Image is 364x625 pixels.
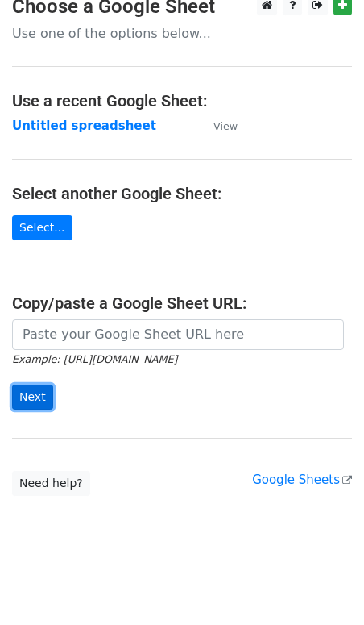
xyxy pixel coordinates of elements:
[12,385,53,410] input: Next
[12,471,90,496] a: Need help?
[197,119,238,133] a: View
[12,184,352,203] h4: Select another Google Sheet:
[12,119,156,133] a: Untitled spreadsheet
[12,91,352,110] h4: Use a recent Google Sheet:
[283,548,364,625] iframe: Chat Widget
[252,473,352,487] a: Google Sheets
[12,319,344,350] input: Paste your Google Sheet URL here
[213,120,238,132] small: View
[12,215,72,240] a: Select...
[12,294,352,313] h4: Copy/paste a Google Sheet URL:
[12,353,177,365] small: Example: [URL][DOMAIN_NAME]
[12,25,352,42] p: Use one of the options below...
